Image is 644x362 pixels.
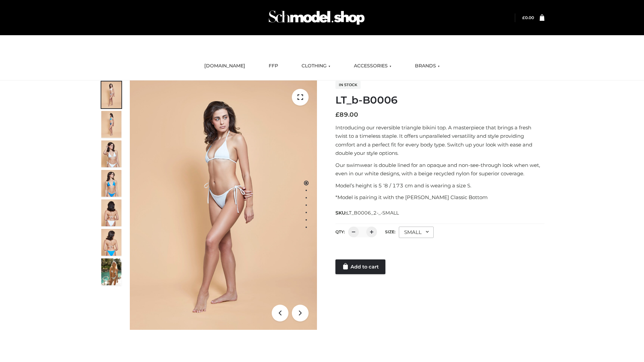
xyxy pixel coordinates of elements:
[264,59,283,73] a: FFP
[101,258,121,285] img: Arieltop_CloudNine_AzureSky2.jpg
[522,15,525,20] span: £
[101,170,121,197] img: ArielClassicBikiniTop_CloudNine_AzureSky_OW114ECO_4-scaled.jpg
[349,59,396,73] a: ACCESSORIES
[335,111,339,118] span: £
[335,259,385,274] a: Add to cart
[101,199,121,226] img: ArielClassicBikiniTop_CloudNine_AzureSky_OW114ECO_7-scaled.jpg
[522,15,534,20] bdi: 0.00
[335,161,544,178] p: Our swimwear is double lined for an opaque and non-see-through look when wet, even in our white d...
[346,210,399,216] span: LT_B0006_2-_-SMALL
[101,81,121,108] img: ArielClassicBikiniTop_CloudNine_AzureSky_OW114ECO_1-scaled.jpg
[266,4,367,31] img: Schmodel Admin 964
[335,193,544,202] p: *Model is pairing it with the [PERSON_NAME] Classic Bottom
[335,94,544,106] h1: LT_b-B0006
[101,140,121,167] img: ArielClassicBikiniTop_CloudNine_AzureSky_OW114ECO_3-scaled.jpg
[101,111,121,138] img: ArielClassicBikiniTop_CloudNine_AzureSky_OW114ECO_2-scaled.jpg
[335,181,544,190] p: Model’s height is 5 ‘8 / 173 cm and is wearing a size S.
[399,227,434,238] div: SMALL
[101,229,121,256] img: ArielClassicBikiniTop_CloudNine_AzureSky_OW114ECO_8-scaled.jpg
[130,80,317,330] img: ArielClassicBikiniTop_CloudNine_AzureSky_OW114ECO_1
[385,229,395,234] label: Size:
[199,59,250,73] a: [DOMAIN_NAME]
[335,81,361,89] span: In stock
[410,59,445,73] a: BRANDS
[335,229,345,234] label: QTY:
[335,123,544,158] p: Introducing our reversible triangle bikini top. A masterpiece that brings a fresh twist to a time...
[297,59,335,73] a: CLOTHING
[522,15,534,20] a: £0.00
[335,111,358,118] bdi: 89.00
[335,209,399,217] span: SKU:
